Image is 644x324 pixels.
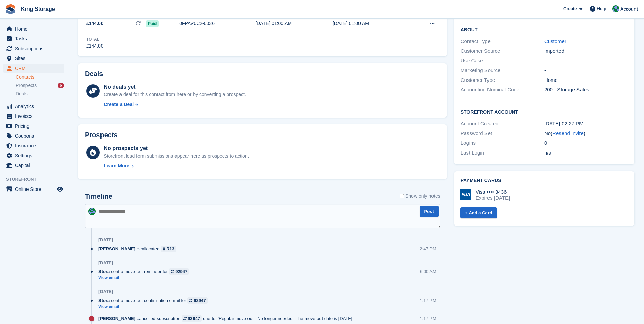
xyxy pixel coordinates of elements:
span: Help [597,5,606,12]
a: menu [3,102,64,111]
span: Prospects [16,82,37,89]
div: cancelled subscription due to: 'Regular move out - No longer needed'. The move-out date is [DATE] [98,315,356,322]
div: Storefront lead form submissions appear here as prospects to action. [104,152,249,160]
span: CRM [15,64,56,73]
a: menu [3,121,64,131]
div: Expires [DATE] [476,195,510,201]
div: deallocated [98,246,180,252]
div: [DATE] 02:27 PM [544,120,628,128]
a: menu [3,184,64,194]
div: [DATE] [98,289,113,294]
a: Resend Invite [552,130,584,136]
img: John King [88,208,96,215]
span: Subscriptions [15,44,56,53]
div: Customer Type [461,76,544,84]
img: John King [612,5,619,12]
span: Invoices [15,111,56,121]
a: menu [3,24,64,34]
a: Create a Deal [104,101,246,108]
a: menu [3,44,64,53]
a: Prospects 6 [16,82,64,89]
div: 92947 [188,315,200,322]
a: R13 [161,246,176,252]
label: Show only notes [400,193,440,200]
a: View email [98,304,211,310]
h2: Prospects [85,131,118,139]
div: Total [86,36,104,42]
a: menu [3,131,64,141]
div: Logins [461,139,544,147]
span: Analytics [15,102,56,111]
div: R13 [166,246,174,252]
div: 0 [544,139,628,147]
div: No deals yet [104,83,246,91]
h2: Deals [85,70,103,78]
a: 92947 [187,297,207,304]
span: [PERSON_NAME] [98,246,135,252]
div: Imported [544,47,628,55]
div: Last Login [461,149,544,157]
a: Deals [16,90,64,97]
a: Customer [544,38,566,44]
span: Deals [16,91,28,97]
a: menu [3,64,64,73]
div: - [544,67,628,74]
img: stora-icon-8386f47178a22dfd0bd8f6a31ec36ba5ce8667c1dd55bd0f319d3a0aa187defe.svg [5,4,16,14]
span: Pricing [15,121,56,131]
div: 1:17 PM [420,315,436,322]
a: menu [3,141,64,150]
div: £144.00 [86,42,104,50]
span: Tasks [15,34,56,43]
span: Stora [98,268,110,275]
img: Visa Logo [460,189,471,200]
div: 92947 [175,268,187,275]
div: Marketing Source [461,67,544,74]
span: ( ) [551,130,585,136]
div: No prospects yet [104,144,249,152]
div: - [544,57,628,65]
input: Show only notes [400,193,404,200]
div: Contact Type [461,38,544,46]
div: Password Set [461,130,544,138]
div: sent a move-out reminder for [98,268,192,275]
span: Stora [98,297,110,304]
span: Coupons [15,131,56,141]
a: 92947 [169,268,189,275]
span: Create [563,5,577,12]
div: 1:17 PM [420,297,436,304]
a: Contacts [16,74,64,80]
a: King Storage [18,3,58,15]
a: View email [98,275,192,281]
div: Create a deal for this contact from here or by converting a prospect. [104,91,246,98]
div: Learn More [104,162,129,169]
a: menu [3,54,64,63]
span: [PERSON_NAME] [98,315,135,322]
div: sent a move-out confirmation email for [98,297,211,304]
span: £144.00 [86,20,104,27]
div: Home [544,76,628,84]
a: menu [3,34,64,43]
div: Create a Deal [104,101,134,108]
div: 2:47 PM [420,246,436,252]
span: Capital [15,161,56,170]
span: Online Store [15,184,56,194]
div: Account Created [461,120,544,128]
span: Storefront [6,176,68,183]
div: 6:00 AM [420,268,436,275]
span: Sites [15,54,56,63]
div: [DATE] 01:00 AM [255,20,333,27]
div: Customer Source [461,47,544,55]
h2: Storefront Account [461,108,628,115]
span: Paid [146,20,159,27]
div: [DATE] [98,237,113,243]
h2: About [461,26,628,33]
a: menu [3,161,64,170]
div: [DATE] [98,260,113,266]
div: No [544,130,628,138]
a: Learn More [104,162,249,169]
div: n/a [544,149,628,157]
div: Visa •••• 3436 [476,189,510,195]
span: Settings [15,151,56,160]
div: Use Case [461,57,544,65]
a: Preview store [56,185,64,193]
